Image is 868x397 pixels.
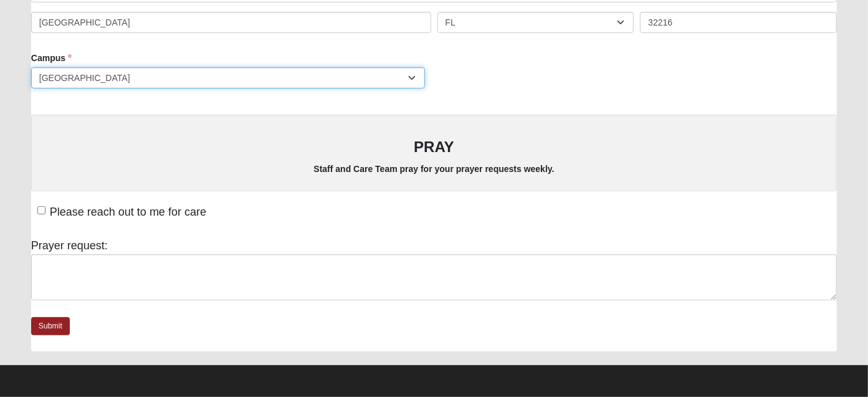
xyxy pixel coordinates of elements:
[31,12,431,33] input: City
[31,317,70,335] a: Submit
[50,206,206,218] span: Please reach out to me for care
[640,12,837,33] input: Zip
[31,52,72,64] label: Campus
[44,164,824,175] h5: Staff and Care Team pray for your prayer requests weekly.
[44,138,824,156] h3: PRAY
[37,206,45,214] input: Please reach out to me for care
